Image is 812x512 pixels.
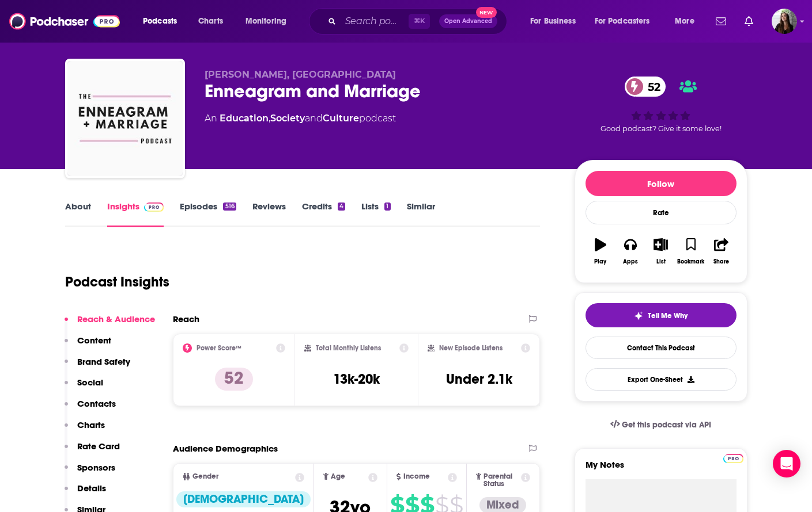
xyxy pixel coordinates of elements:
button: List [645,231,675,272]
p: Charts [77,419,105,430]
button: tell me why sparkleTell Me Why [586,303,737,327]
span: Income [403,473,430,480]
a: Charts [191,12,230,30]
a: Pro website [723,452,743,463]
span: For Business [530,13,576,29]
button: Share [706,231,736,272]
span: Podcasts [143,13,177,29]
span: Monitoring [246,13,286,29]
a: InsightsPodchaser Pro [107,201,164,227]
button: Content [65,335,111,356]
p: Contacts [77,398,116,409]
img: tell me why sparkle [634,311,643,320]
img: Podchaser Pro [144,202,164,212]
a: Episodes516 [180,201,236,227]
div: Apps [623,258,638,265]
h2: Power Score™ [197,344,241,352]
span: Tell Me Why [648,311,688,320]
div: Search podcasts, credits, & more... [320,8,518,35]
div: 1 [384,202,390,211]
span: Gender [192,473,218,480]
span: 52 [636,77,666,97]
span: Logged in as bnmartinn [772,9,797,34]
img: Enneagram and Marriage [67,61,183,176]
div: Bookmark [677,258,704,265]
a: About [65,201,91,227]
span: Get this podcast via API [622,420,711,430]
a: Show notifications dropdown [740,12,758,31]
a: Lists1 [361,201,390,227]
a: Culture [323,113,359,124]
span: , [269,113,270,124]
h2: Total Monthly Listens [316,344,381,352]
a: Get this podcast via API [601,411,721,439]
button: open menu [135,12,192,30]
button: open menu [667,12,709,30]
div: [DEMOGRAPHIC_DATA] [176,491,311,507]
h2: New Episode Listens [439,344,503,352]
img: Podchaser Pro [723,454,743,463]
h3: 13k-20k [333,370,380,388]
a: Show notifications dropdown [711,12,731,31]
label: My Notes [586,459,737,479]
a: Society [270,113,305,124]
span: For Podcasters [595,13,650,29]
div: 52Good podcast? Give it some love! [575,69,747,140]
button: Play [586,231,615,272]
span: and [305,113,323,124]
div: Share [713,258,729,265]
p: Social [77,377,103,388]
a: Contact This Podcast [586,337,737,359]
button: Details [65,483,106,504]
span: Good podcast? Give it some love! [600,124,722,133]
a: Credits4 [302,201,345,227]
p: Details [77,483,106,494]
button: Follow [586,171,737,196]
span: Age [331,473,345,480]
button: Open AdvancedNew [439,14,497,28]
h2: Reach [173,314,199,324]
h2: Audience Demographics [173,443,278,454]
p: Content [77,335,111,346]
a: Reviews [252,201,286,227]
a: Similar [407,201,435,227]
div: 516 [223,202,236,211]
p: Sponsors [77,462,115,473]
span: Parental Status [484,473,519,488]
span: More [675,13,694,29]
div: 4 [338,202,345,211]
button: Reach & Audience [65,314,155,335]
span: Charts [198,13,223,29]
h1: Podcast Insights [65,273,169,291]
a: Education [220,113,269,124]
div: Rate [586,201,737,224]
span: [PERSON_NAME], [GEOGRAPHIC_DATA] [205,69,396,80]
div: An podcast [205,112,396,125]
button: open menu [522,12,590,30]
button: Brand Safety [65,356,130,377]
img: User Profile [772,9,797,34]
p: Brand Safety [77,356,130,367]
button: open menu [237,12,301,30]
div: Play [594,258,606,265]
input: Search podcasts, credits, & more... [341,12,409,30]
p: Reach & Audience [77,314,155,324]
button: Sponsors [65,462,115,483]
p: 52 [215,368,253,391]
button: Bookmark [676,231,706,272]
button: Show profile menu [772,9,797,34]
button: Apps [615,231,645,272]
div: List [656,258,666,265]
img: Podchaser - Follow, Share and Rate Podcasts [9,10,120,32]
h3: Under 2.1k [446,370,512,388]
button: Social [65,377,103,398]
button: Charts [65,419,105,441]
span: ⌘ K [409,14,430,29]
div: Open Intercom Messenger [773,450,800,477]
span: Open Advanced [444,18,492,24]
button: Rate Card [65,441,120,462]
button: open menu [587,12,667,30]
button: Contacts [65,398,116,419]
